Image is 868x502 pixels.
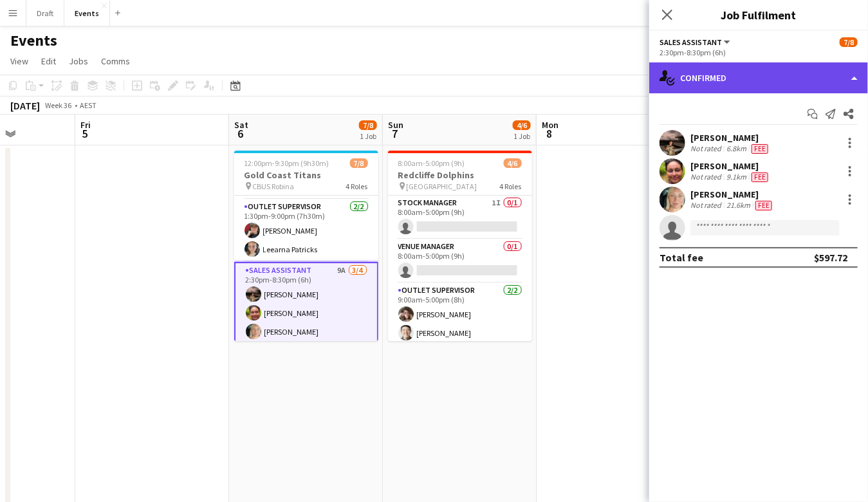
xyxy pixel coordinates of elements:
h1: Events [10,31,57,50]
span: 8 [540,126,559,141]
span: Sat [234,119,248,131]
app-card-role: Outlet Supervisor2/21:30pm-9:00pm (7h30m)[PERSON_NAME]Leearna Patricks [234,200,378,262]
div: Crew has different fees then in role [749,144,771,154]
div: [PERSON_NAME] [690,132,771,144]
span: Fri [80,119,91,131]
app-card-role: Venue Manager0/18:00am-5:00pm (9h) [388,239,532,283]
span: Edit [41,55,56,67]
span: Comms [101,55,130,67]
a: Edit [36,53,61,70]
app-card-role: Sales Assistant9A3/42:30pm-8:30pm (6h)[PERSON_NAME][PERSON_NAME][PERSON_NAME] [234,262,378,364]
span: 7/8 [840,37,858,47]
button: Sales Assistant [660,37,732,47]
app-card-role: Outlet Supervisor2/29:00am-5:00pm (8h)[PERSON_NAME][PERSON_NAME] [388,283,532,346]
span: 4/6 [504,158,522,168]
div: 1 Job [513,131,530,141]
span: Mon [542,119,559,131]
div: $597.72 [814,251,847,264]
div: 2:30pm-8:30pm (6h) [660,48,858,57]
div: Crew has different fees then in role [749,172,771,182]
div: Total fee [660,251,703,264]
span: 7/8 [350,158,368,168]
app-job-card: 12:00pm-9:30pm (9h30m)7/8Gold Coast Titans CBUS Robina4 RolesStock Manager1/112:30pm-9:30pm (9h)[... [234,151,378,341]
h3: Gold Coast Titans [234,169,378,181]
a: View [5,53,33,70]
div: 9.1km [724,172,749,182]
div: Confirmed [649,62,868,93]
span: 4 Roles [346,181,368,191]
div: [PERSON_NAME] [690,160,771,172]
span: 6 [232,126,248,141]
a: Jobs [64,53,93,70]
span: Jobs [69,55,88,67]
a: Comms [96,53,135,70]
div: Not rated [690,200,724,210]
div: AEST [80,100,97,110]
span: Sun [388,119,403,131]
div: 1 Job [360,131,376,141]
h3: Redcliffe Dolphins [388,169,532,181]
button: Draft [26,1,64,26]
button: Events [64,1,110,26]
span: 5 [78,126,91,141]
div: Not rated [690,172,724,182]
span: CBUS Robina [253,181,295,191]
app-card-role: Stock Manager1I0/18:00am-5:00pm (9h) [388,196,532,239]
app-job-card: 8:00am-5:00pm (9h)4/6Redcliffe Dolphins [GEOGRAPHIC_DATA]4 RolesStock Manager1I0/18:00am-5:00pm (... [388,151,532,341]
div: [PERSON_NAME] [690,189,775,200]
span: Fee [755,201,772,210]
span: Sales Assistant [660,37,722,47]
div: Crew has different fees then in role [753,200,775,210]
span: 4/6 [513,120,531,130]
span: 12:00pm-9:30pm (9h30m) [245,158,329,168]
div: 21.6km [724,200,753,210]
span: 7/8 [359,120,377,130]
div: Not rated [690,144,724,154]
span: Fee [752,172,768,182]
span: [GEOGRAPHIC_DATA] [407,181,477,191]
div: [DATE] [10,99,40,112]
h3: Job Fulfilment [649,6,868,23]
span: Fee [752,144,768,154]
span: Week 36 [42,100,75,110]
span: 8:00am-5:00pm (9h) [398,158,465,168]
div: 6.8km [724,144,749,154]
span: View [10,55,28,67]
span: 4 Roles [500,181,522,191]
span: 7 [386,126,403,141]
